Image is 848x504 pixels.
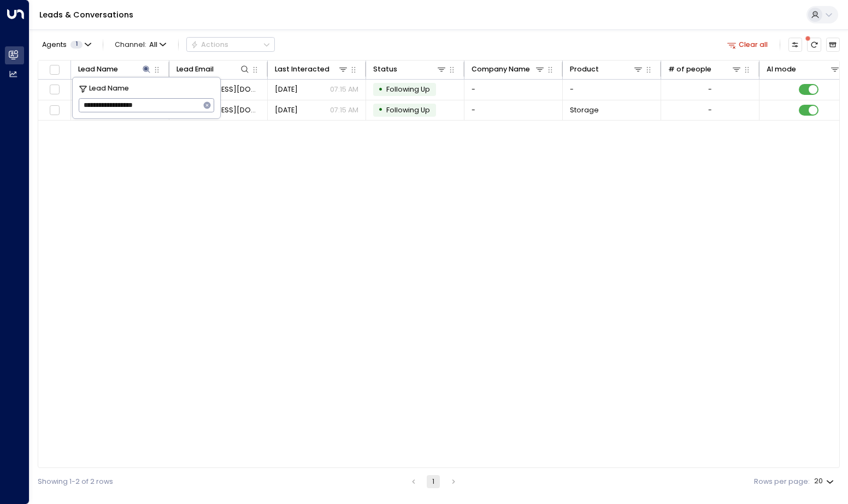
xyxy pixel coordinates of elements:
div: Status [373,63,397,75]
div: Button group with a nested menu [186,37,275,52]
span: Storage [570,105,599,115]
button: Actions [186,37,275,52]
p: 07:15 AM [330,85,358,94]
span: Lead Name [89,83,129,94]
a: Leads & Conversations [39,9,133,20]
span: There are new threads available. Refresh the grid to view the latest updates. [807,38,821,51]
td: - [464,100,563,121]
button: Channel:All [111,38,170,51]
td: - [563,80,661,100]
div: Product [570,63,599,75]
button: Archived Leads [826,38,840,51]
span: Toggle select row [48,104,61,117]
nav: pagination navigation [407,475,461,488]
div: • [378,101,383,118]
span: Toggle select all [48,63,61,76]
div: Lead Email [176,63,251,75]
span: Sep 15, 2025 [275,105,298,115]
div: Status [373,63,447,75]
label: Rows per page: [754,477,810,487]
div: Lead Name [78,63,118,75]
button: Agents1 [38,38,95,51]
span: Following Up [386,105,430,115]
div: Lead Email [176,63,214,75]
div: Actions [191,40,228,49]
div: # of people [668,63,711,75]
span: Following Up [386,85,430,94]
div: AI mode [767,63,796,75]
div: Product [570,63,644,75]
td: - [464,80,563,100]
span: Yesterday [275,85,298,94]
div: AI mode [767,63,841,75]
span: Channel: [111,38,170,51]
div: - [708,105,712,115]
div: Company Name [472,63,530,75]
span: Agents [42,41,67,49]
span: Toggle select row [48,83,61,96]
div: Last Interacted [275,63,329,75]
button: page 1 [427,475,440,488]
span: 1 [70,41,83,49]
div: - [708,85,712,94]
div: Lead Name [78,63,152,75]
button: Clear all [723,38,772,51]
button: Customize [788,38,802,51]
div: • [378,81,383,98]
div: # of people [668,63,743,75]
div: 20 [814,474,836,489]
p: 07:15 AM [330,105,358,115]
div: Showing 1-2 of 2 rows [38,477,113,487]
div: Company Name [472,63,546,75]
div: Last Interacted [275,63,349,75]
span: All [149,41,157,49]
